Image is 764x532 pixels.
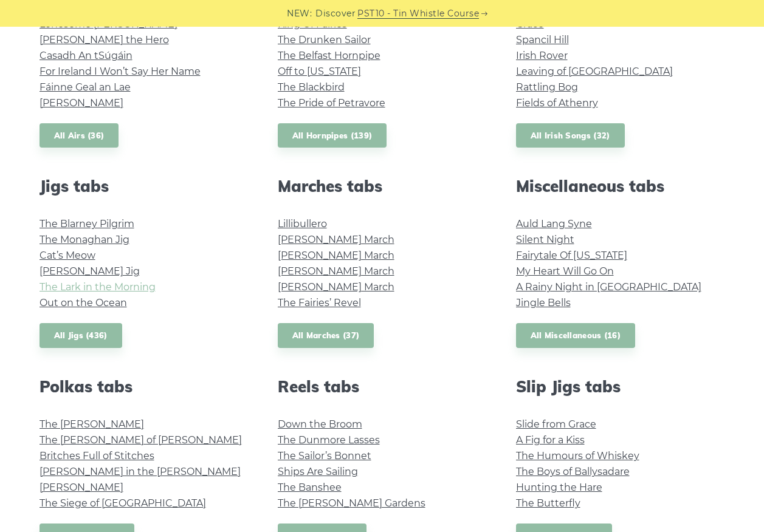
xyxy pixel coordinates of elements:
[278,418,362,430] a: Down the Broom
[278,281,394,293] a: [PERSON_NAME] March
[40,34,169,46] a: [PERSON_NAME] the Hero
[357,7,479,21] a: PST10 - Tin Whistle Course
[40,297,127,309] a: Out on the Ocean
[516,123,625,148] a: All Irish Songs (32)
[278,434,380,446] a: The Dunmore Lasses
[40,18,177,30] a: Lonesome [PERSON_NAME]
[516,450,639,462] a: The Humours of Whiskey
[516,482,602,493] a: Hunting the Hare
[278,466,358,477] a: Ships Are Sailing
[40,265,140,277] a: [PERSON_NAME] Jig
[278,377,487,396] h2: Reels tabs
[516,497,580,509] a: The Butterfly
[516,177,725,196] h2: Miscellaneous tabs
[40,418,144,430] a: The [PERSON_NAME]
[516,34,569,46] a: Spancil Hill
[40,234,129,245] a: The Monaghan Jig
[40,281,156,293] a: The Lark in the Morning
[516,97,598,109] a: Fields of Athenry
[278,234,394,245] a: [PERSON_NAME] March
[278,66,361,77] a: Off to [US_STATE]
[516,50,568,61] a: Irish Rover
[516,297,571,309] a: Jingle Bells
[516,434,585,446] a: A Fig for a Kiss
[40,434,242,446] a: The [PERSON_NAME] of [PERSON_NAME]
[287,7,312,21] span: NEW:
[40,250,95,261] a: Cat’s Meow
[40,81,131,93] a: Fáinne Geal an Lae
[278,50,380,61] a: The Belfast Hornpipe
[516,81,578,93] a: Rattling Bog
[278,250,394,261] a: [PERSON_NAME] March
[278,218,327,230] a: Lillibullero
[278,97,385,109] a: The Pride of Petravore
[516,250,627,261] a: Fairytale Of [US_STATE]
[40,123,119,148] a: All Airs (36)
[278,34,371,46] a: The Drunken Sailor
[278,450,371,462] a: The Sailor’s Bonnet
[40,97,123,109] a: [PERSON_NAME]
[40,177,249,196] h2: Jigs tabs
[40,377,249,396] h2: Polkas tabs
[516,18,544,30] a: Grace
[516,281,701,293] a: A Rainy Night in [GEOGRAPHIC_DATA]
[278,123,387,148] a: All Hornpipes (139)
[40,218,134,230] a: The Blarney Pilgrim
[516,218,592,230] a: Auld Lang Syne
[516,323,636,348] a: All Miscellaneous (16)
[315,7,356,21] span: Discover
[516,265,614,277] a: My Heart Will Go On
[516,418,596,430] a: Slide from Grace
[278,482,342,493] a: The Banshee
[516,466,630,477] a: The Boys of Ballysadare
[278,177,487,196] h2: Marches tabs
[278,297,361,309] a: The Fairies’ Revel
[516,66,673,77] a: Leaving of [GEOGRAPHIC_DATA]
[40,466,241,477] a: [PERSON_NAME] in the [PERSON_NAME]
[40,66,201,77] a: For Ireland I Won’t Say Her Name
[40,323,122,348] a: All Jigs (436)
[278,323,374,348] a: All Marches (37)
[278,81,345,93] a: The Blackbird
[40,482,123,493] a: [PERSON_NAME]
[516,234,574,245] a: Silent Night
[278,18,347,30] a: King Of Fairies
[516,377,725,396] h2: Slip Jigs tabs
[40,497,206,509] a: The Siege of [GEOGRAPHIC_DATA]
[40,50,132,61] a: Casadh An tSúgáin
[278,265,394,277] a: [PERSON_NAME] March
[278,497,425,509] a: The [PERSON_NAME] Gardens
[40,450,154,462] a: Britches Full of Stitches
